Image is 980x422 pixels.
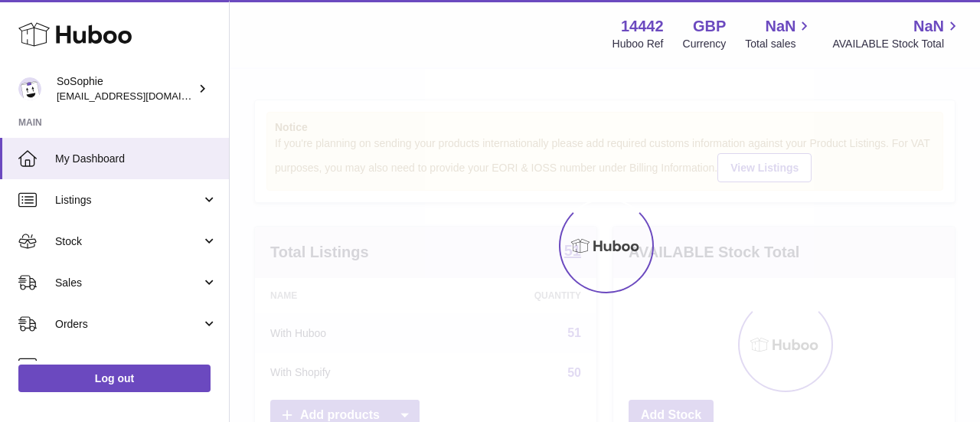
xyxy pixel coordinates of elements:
strong: GBP [693,16,726,37]
span: Orders [55,317,201,332]
a: NaN AVAILABLE Stock Total [832,16,962,51]
span: Sales [55,276,201,290]
div: Currency [683,37,727,51]
span: NaN [913,16,944,37]
span: [EMAIL_ADDRESS][DOMAIN_NAME] [57,90,225,102]
div: SoSophie [57,74,194,103]
span: Stock [55,234,201,249]
span: Usage [55,358,217,373]
span: Total sales [745,37,813,51]
strong: 14442 [621,16,664,37]
img: internalAdmin-14442@internal.huboo.com [18,77,41,100]
span: Listings [55,193,201,208]
span: AVAILABLE Stock Total [832,37,962,51]
a: Log out [18,365,211,392]
div: Huboo Ref [612,37,664,51]
span: NaN [765,16,795,37]
span: My Dashboard [55,152,217,166]
a: NaN Total sales [745,16,813,51]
